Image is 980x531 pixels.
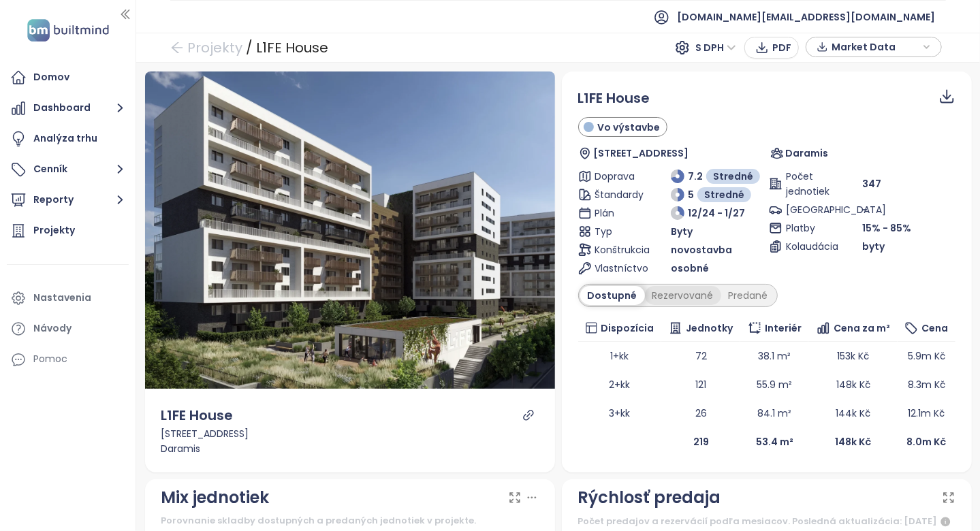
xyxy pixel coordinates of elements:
span: Štandardy [595,187,642,202]
a: arrow-left Projekty [170,35,242,60]
span: Stredné [704,187,744,202]
a: Návody [7,315,129,342]
span: byty [862,239,885,254]
span: Plán [595,206,642,221]
span: Konštrukcia [595,242,642,257]
div: Návody [33,320,72,337]
div: Analýza trhu [33,130,97,147]
button: PDF [744,37,799,59]
span: L1FE House [578,88,650,108]
span: 5.9m Kč [908,349,945,363]
td: 26 [661,399,740,428]
span: Kolaudácia [786,239,832,254]
div: Porovnanie skladby dostupných a predaných jednotiek v projekte. [161,514,539,528]
span: Interiér [765,321,802,336]
span: Market Data [832,37,919,57]
td: 55.9 m² [740,370,808,399]
span: Cena [921,321,948,336]
span: Doprava [595,169,642,184]
td: 84.1 m² [740,399,808,428]
span: PDF [772,40,791,55]
a: Domov [7,64,129,91]
span: Byty [671,224,693,239]
span: 12/24 - 1/27 [688,206,745,221]
a: Projekty [7,217,129,244]
td: 3+kk [578,399,662,428]
div: Predané [721,286,776,305]
b: 53.4 m² [756,435,793,449]
span: Jednotky [686,321,733,336]
td: 121 [661,370,740,399]
span: Typ [595,224,642,239]
span: Stredné [713,169,753,184]
span: 153k Kč [837,349,869,363]
td: 38.1 m² [740,342,808,370]
span: 12.1m Kč [908,406,945,420]
span: arrow-left [170,41,184,54]
span: Dispozícia [601,321,654,336]
span: 7.2 [688,169,703,184]
b: 8.0m Kč [906,435,946,449]
div: Nastavenia [33,289,91,306]
div: Dostupné [580,286,645,305]
div: L1FE House [161,405,234,426]
b: 148k Kč [835,435,871,449]
span: - [862,203,868,216]
a: link [522,409,535,421]
div: button [813,37,934,57]
td: 1+kk [578,342,662,370]
img: logo [23,16,113,44]
span: Vlastníctvo [595,261,642,276]
div: Pomoc [33,351,67,368]
a: Analýza trhu [7,125,129,152]
div: / [246,35,253,60]
span: osobné [671,261,709,276]
span: [STREET_ADDRESS] [593,146,689,161]
div: Počet predajov a rezervácií podľa mesiacov. Posledná aktualizácia: [DATE] [578,514,955,530]
span: 15% - 85% [862,221,911,235]
button: Cenník [7,156,129,183]
div: [STREET_ADDRESS] [161,426,539,441]
span: 5 [688,187,694,202]
div: Rýchlosť predaja [578,485,721,511]
span: Platby [786,221,832,236]
td: 72 [661,342,740,370]
div: Pomoc [7,346,129,373]
span: Daramis [785,146,828,161]
span: novostavba [671,242,732,257]
span: Vo výstavbe [597,120,660,135]
b: 219 [693,435,709,449]
span: 148k Kč [836,378,870,391]
div: L1FE House [256,35,328,60]
span: Cena za m² [834,321,890,336]
span: S DPH [695,37,736,58]
div: Projekty [33,222,75,239]
div: Rezervované [645,286,721,305]
span: Počet jednotiek [786,169,832,199]
span: [DOMAIN_NAME][EMAIL_ADDRESS][DOMAIN_NAME] [677,1,935,33]
td: 2+kk [578,370,662,399]
button: Dashboard [7,95,129,122]
span: [GEOGRAPHIC_DATA] [786,202,832,217]
div: Mix jednotiek [161,485,270,511]
span: 347 [862,176,881,191]
div: Daramis [161,441,539,456]
a: Nastavenia [7,285,129,312]
span: 144k Kč [836,406,870,420]
button: Reporty [7,187,129,214]
div: Domov [33,69,69,86]
span: 8.3m Kč [908,378,945,391]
